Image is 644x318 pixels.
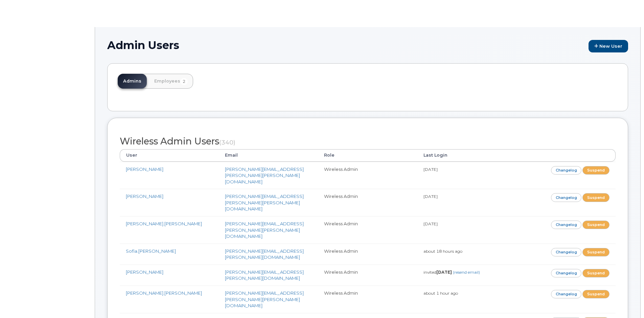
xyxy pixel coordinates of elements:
small: about 1 hour ago [423,291,458,296]
a: Changelog [551,166,582,175]
a: Changelog [551,248,582,256]
a: Changelog [551,221,582,229]
a: [PERSON_NAME] [126,269,163,275]
a: [PERSON_NAME][EMAIL_ADDRESS][PERSON_NAME][DOMAIN_NAME] [225,248,304,260]
th: Role [318,149,417,161]
strong: [DATE] [436,270,452,275]
small: [DATE] [423,221,438,226]
a: Sofia.[PERSON_NAME] [126,248,176,254]
a: [PERSON_NAME][EMAIL_ADDRESS][PERSON_NAME][PERSON_NAME][DOMAIN_NAME] [225,221,304,239]
td: Wireless Admin [318,265,417,286]
a: Suspend [582,166,609,175]
td: Wireless Admin [318,189,417,216]
h2: Wireless Admin Users [120,136,616,146]
a: Suspend [582,248,609,256]
a: Employees2 [149,74,193,89]
th: Email [219,149,318,161]
td: Wireless Admin [318,216,417,244]
a: Changelog [551,269,582,277]
small: (340) [219,139,235,146]
a: Changelog [551,193,582,202]
a: [PERSON_NAME][EMAIL_ADDRESS][PERSON_NAME][PERSON_NAME][DOMAIN_NAME] [225,290,304,308]
span: 2 [180,78,188,85]
a: [PERSON_NAME].[PERSON_NAME] [126,290,202,296]
a: Suspend [582,269,609,277]
a: [PERSON_NAME].[PERSON_NAME] [126,221,202,226]
small: [DATE] [423,194,438,199]
h1: Admin Users [107,39,628,52]
th: User [120,149,219,161]
a: (resend email) [453,270,480,275]
small: [DATE] [423,167,438,172]
a: Admins [118,74,147,89]
a: Suspend [582,290,609,298]
a: New User [589,40,628,52]
a: [PERSON_NAME][EMAIL_ADDRESS][PERSON_NAME][PERSON_NAME][DOMAIN_NAME] [225,194,304,211]
small: invited [423,270,480,275]
a: Suspend [582,193,609,202]
td: Wireless Admin [318,286,417,313]
a: [PERSON_NAME][EMAIL_ADDRESS][PERSON_NAME][PERSON_NAME][DOMAIN_NAME] [225,166,304,184]
a: Changelog [551,290,582,298]
small: about 18 hours ago [423,249,462,254]
td: Wireless Admin [318,162,417,189]
a: [PERSON_NAME] [126,166,163,172]
th: Last Login [417,149,516,161]
a: Suspend [582,221,609,229]
td: Wireless Admin [318,244,417,265]
a: [PERSON_NAME] [126,194,163,199]
a: [PERSON_NAME][EMAIL_ADDRESS][PERSON_NAME][DOMAIN_NAME] [225,269,304,281]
